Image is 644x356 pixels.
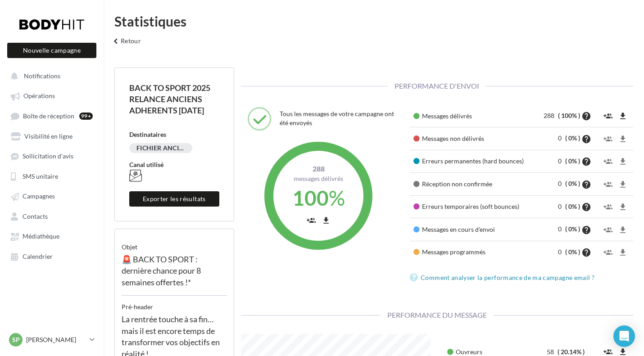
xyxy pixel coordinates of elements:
[544,112,557,119] span: 288
[581,112,591,121] i: help
[5,108,98,124] a: Boîte de réception99+
[603,112,612,121] i: group_add
[601,222,615,237] button: group_add
[280,164,357,174] span: 288
[618,225,627,234] i: file_download
[558,112,580,119] span: ( 100% )
[558,180,564,187] span: 0
[5,248,98,264] a: Calendrier
[5,228,98,244] a: Médiathèque
[410,150,536,172] td: Erreurs permanentes (hard bounces)
[129,143,192,153] div: FICHIER ANCIENS ADHERENTS AU [DATE]
[79,113,93,120] div: 99+
[23,153,73,160] span: Sollicitation d'avis
[410,195,536,218] td: Erreurs temporaires (soft bounces)
[5,168,98,184] a: SMS unitaire
[410,173,536,195] td: Réception non confirmée
[616,245,630,260] button: file_download
[616,222,630,237] button: file_download
[410,105,536,127] td: Messages délivrés
[410,272,598,283] a: Comment analyser la performance de ma campagne email ?
[5,68,95,84] button: Notifications
[280,107,396,130] div: Tous les messages de votre campagne ont été envoyés
[107,35,145,53] button: Retour
[616,131,630,146] button: file_download
[129,82,219,116] div: BACK TO SPORT 2025 RELANCE ANCIENS ADHERENTS [DATE]
[23,252,53,260] span: Calendrier
[558,157,564,165] span: 0
[618,203,627,212] i: file_download
[12,335,20,344] span: SP
[603,157,612,166] i: group_add
[7,43,96,58] button: Nouvelle campagne
[388,81,486,90] span: Performance d'envoi
[581,203,591,212] i: help
[603,225,612,234] i: group_add
[558,134,564,142] span: 0
[601,154,615,169] button: group_add
[129,131,166,138] span: Destinataires
[304,212,318,227] button: group_add
[129,161,163,168] span: Canal utilisé
[5,188,98,204] a: Campagnes
[616,108,630,123] button: file_download
[410,127,536,150] td: Messages non délivrés
[122,236,227,252] div: objet
[322,216,331,225] i: file_download
[23,212,48,220] span: Contacts
[26,335,86,344] p: [PERSON_NAME]
[5,87,98,104] a: Opérations
[129,191,219,207] button: Exporter les résultats
[111,37,121,46] i: keyboard_arrow_left
[565,180,580,187] span: ( 0% )
[23,92,55,100] span: Opérations
[603,248,612,257] i: group_add
[581,225,591,234] i: help
[565,203,580,210] span: ( 0% )
[618,135,627,144] i: file_download
[558,348,585,356] span: ( 20.14% )
[23,112,74,120] span: Boîte de réception
[5,148,98,164] a: Sollicitation d'avis
[601,199,615,214] button: group_add
[618,180,627,189] i: file_download
[558,248,564,256] span: 0
[601,245,615,260] button: group_add
[581,135,591,144] i: help
[410,241,536,263] td: Messages programmés
[23,193,55,200] span: Campagnes
[381,311,494,319] span: Performance du message
[24,132,73,140] span: Visibilité en ligne
[23,172,58,180] span: SMS unitaire
[581,180,591,189] i: help
[280,183,357,213] div: %
[319,212,333,227] button: file_download
[618,248,627,257] i: file_download
[565,157,580,165] span: ( 0% )
[292,185,329,210] span: 100
[601,131,615,146] button: group_add
[565,248,580,256] span: ( 0% )
[122,252,227,296] div: 🚨 BACK TO SPORT : dernière chance pour 8 semaines offertes !*
[581,248,591,257] i: help
[307,216,316,225] i: group_add
[603,203,612,212] i: group_add
[618,157,627,166] i: file_download
[558,225,564,233] span: 0
[603,180,612,189] i: group_add
[294,175,343,182] span: Messages délivrés
[616,154,630,169] button: file_download
[122,296,227,311] div: Pré-header
[601,176,615,191] button: group_add
[618,112,627,121] i: file_download
[616,199,630,214] button: file_download
[601,108,615,123] button: group_add
[616,176,630,191] button: file_download
[565,134,580,142] span: ( 0% )
[7,331,96,348] a: SP [PERSON_NAME]
[558,203,564,210] span: 0
[603,135,612,144] i: group_add
[547,348,556,356] span: 58
[613,325,635,347] div: Open Intercom Messenger
[114,14,633,28] div: Statistiques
